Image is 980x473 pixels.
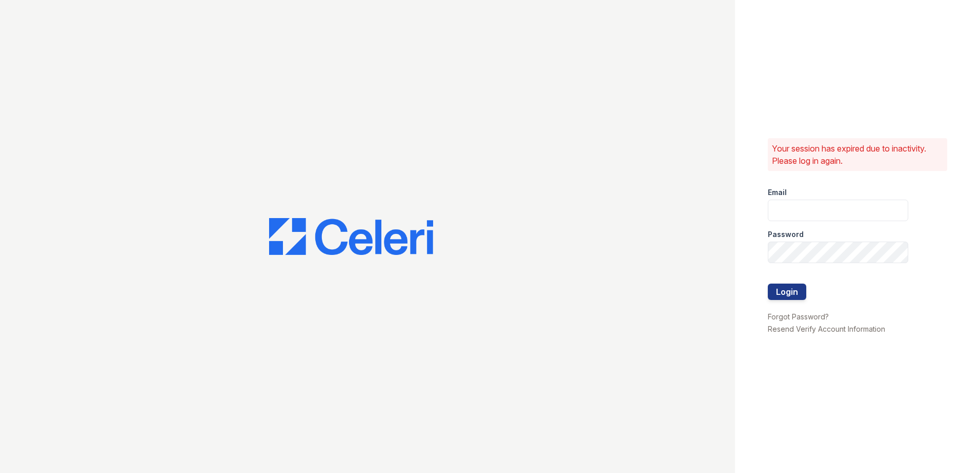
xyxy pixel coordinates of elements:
[768,312,829,321] a: Forgot Password?
[768,187,787,198] label: Email
[269,218,433,255] img: CE_Logo_Blue-a8612792a0a2168367f1c8372b55b34899dd931a85d93a1a3d3e32e68fde9ad4.png
[768,229,804,240] label: Password
[772,142,943,167] p: Your session has expired due to inactivity. Please log in again.
[768,325,885,333] a: Resend Verify Account Information
[768,284,806,300] button: Login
